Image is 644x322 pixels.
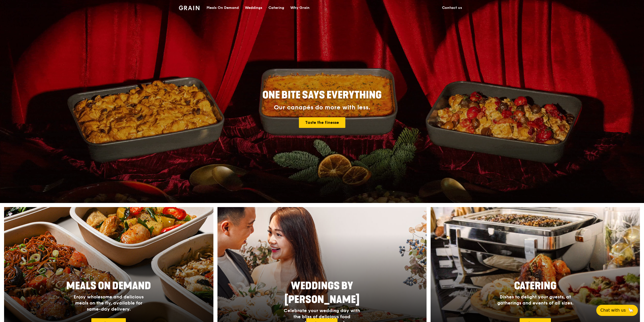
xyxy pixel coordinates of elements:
span: Weddings by [PERSON_NAME] [284,280,360,306]
div: Meals On Demand [207,0,239,15]
div: Why Grain [290,0,310,15]
span: Catering [514,280,556,292]
span: Chat with us [600,307,626,313]
a: Taste the finesse [299,117,345,128]
a: Catering [265,0,287,15]
div: Weddings [245,0,262,15]
span: Dishes to delight your guests, at gatherings and events of all sizes. [497,294,573,306]
span: ONE BITE SAYS EVERYTHING [262,89,382,101]
div: Catering [268,0,284,15]
a: Contact us [439,0,465,15]
a: Why Grain [287,0,313,15]
button: Chat with us🦙 [596,305,638,316]
a: Weddings [242,0,265,15]
span: 🦙 [628,307,634,313]
span: Enjoy wholesome and delicious meals on the fly, available for same-day delivery. [74,294,144,312]
div: Our canapés do more with less. [231,104,413,111]
img: Grain [179,6,199,10]
span: Meals On Demand [66,280,151,292]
